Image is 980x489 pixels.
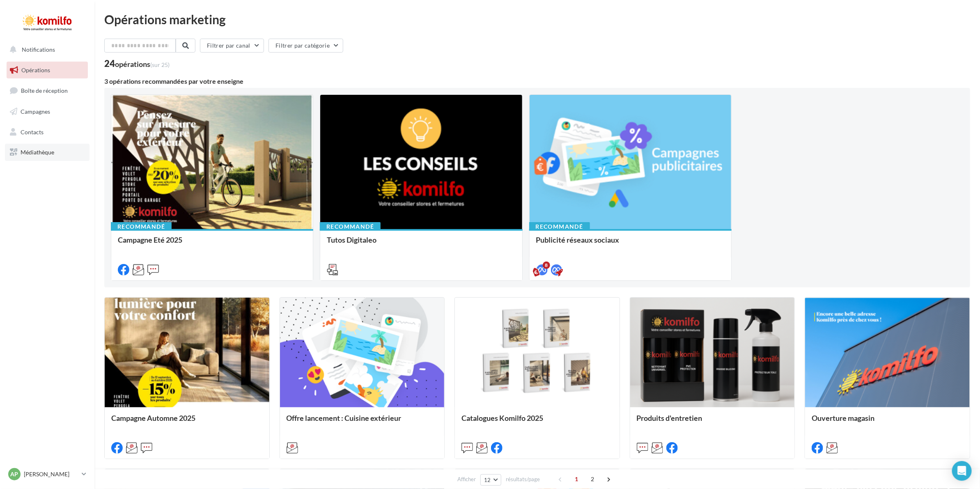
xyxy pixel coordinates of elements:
p: [PERSON_NAME] [24,470,78,478]
span: Boîte de réception [21,87,68,94]
div: Campagne Automne 2025 [111,414,263,430]
span: 1 [570,473,583,486]
div: Produits d'entretien [637,414,788,430]
span: résultats/page [506,475,540,483]
div: Offre lancement : Cuisine extérieur [287,414,438,430]
a: Opérations [5,62,90,79]
span: (sur 25) [150,61,170,68]
span: Opérations [21,67,50,73]
button: Filtrer par canal [200,39,264,53]
a: Boîte de réception [5,82,90,99]
span: 2 [586,473,599,486]
div: Opérations marketing [104,13,970,25]
a: Médiathèque [5,144,90,161]
div: Ouverture magasin [812,414,963,430]
span: Afficher [457,475,476,483]
span: Campagnes [21,108,50,115]
span: AP [11,470,18,478]
span: 12 [484,477,491,483]
button: Filtrer par catégorie [269,39,343,53]
div: Tutos Digitaleo [327,236,515,252]
span: Notifications [22,46,55,53]
button: Notifications [5,41,86,58]
div: 24 [104,59,170,68]
button: 12 [480,474,501,486]
div: 8 [543,262,550,269]
div: Recommandé [111,222,172,231]
span: Médiathèque [21,149,54,156]
div: Recommandé [529,222,590,231]
a: Contacts [5,124,90,141]
a: AP [PERSON_NAME] [7,466,88,482]
a: Campagnes [5,103,90,120]
span: Contacts [21,128,44,135]
div: Catalogues Komilfo 2025 [461,414,613,430]
div: Open Intercom Messenger [952,461,972,481]
div: Recommandé [320,222,381,231]
div: Publicité réseaux sociaux [536,236,725,252]
div: opérations [115,60,170,68]
div: 3 opérations recommandées par votre enseigne [104,78,970,85]
div: Campagne Eté 2025 [118,236,306,252]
